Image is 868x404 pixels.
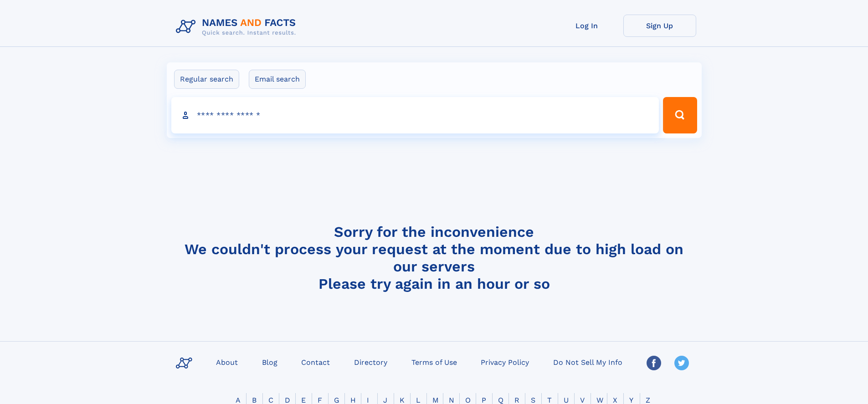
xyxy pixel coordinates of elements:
a: Sign Up [623,15,696,37]
h4: Sorry for the inconvenience We couldn't process your request at the moment due to high load on ou... [172,223,696,292]
button: Search Button [663,97,697,133]
a: Do Not Sell My Info [550,355,626,368]
a: About [212,355,241,368]
a: Terms of Use [408,355,461,368]
img: Twitter [674,356,689,370]
input: search input [171,97,659,133]
a: Directory [350,355,391,368]
a: Contact [298,355,334,368]
img: Logo Names and Facts [172,15,303,39]
a: Blog [258,355,281,368]
a: Privacy Policy [477,355,533,368]
img: Facebook [647,356,661,370]
a: Log In [550,15,623,37]
label: Email search [249,70,306,89]
label: Regular search [174,70,239,89]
